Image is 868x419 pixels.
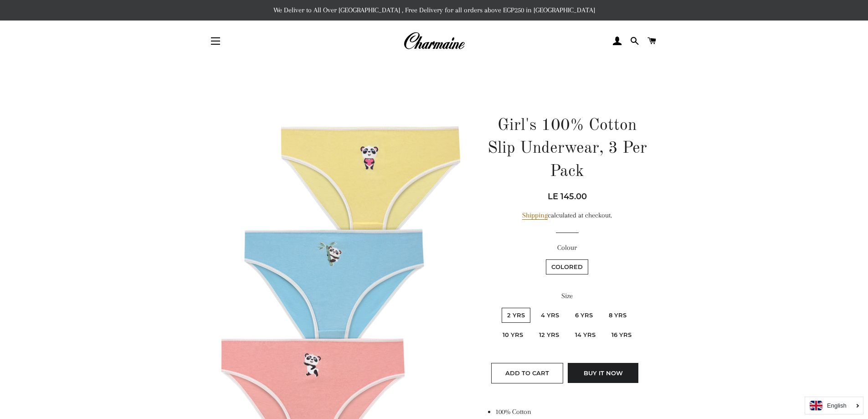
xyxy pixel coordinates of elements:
span: Add to Cart [505,369,549,377]
label: 4 yrs [535,308,565,323]
span: LE 145.00 [548,191,587,202]
label: 6 yrs [570,308,598,323]
div: calculated at checkout. [486,210,648,221]
span: 100% Cotton [495,408,531,416]
h1: Girl's 100% Cotton Slip Underwear, 3 Per Pack [486,114,648,183]
label: Size [486,290,648,302]
a: English [810,401,858,410]
label: 8 yrs [603,308,632,323]
label: 10 yrs [497,327,529,342]
label: 14 yrs [570,327,601,342]
label: 2 yrs [502,308,530,323]
label: Colored [546,259,588,274]
img: Charmaine Egypt [403,31,465,51]
label: Colour [486,242,648,253]
i: English [827,403,847,409]
button: Buy it now [568,363,638,383]
a: Shipping [522,211,548,220]
button: Add to Cart [491,363,563,383]
label: 16 yrs [606,327,637,342]
label: 12 yrs [534,327,565,342]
